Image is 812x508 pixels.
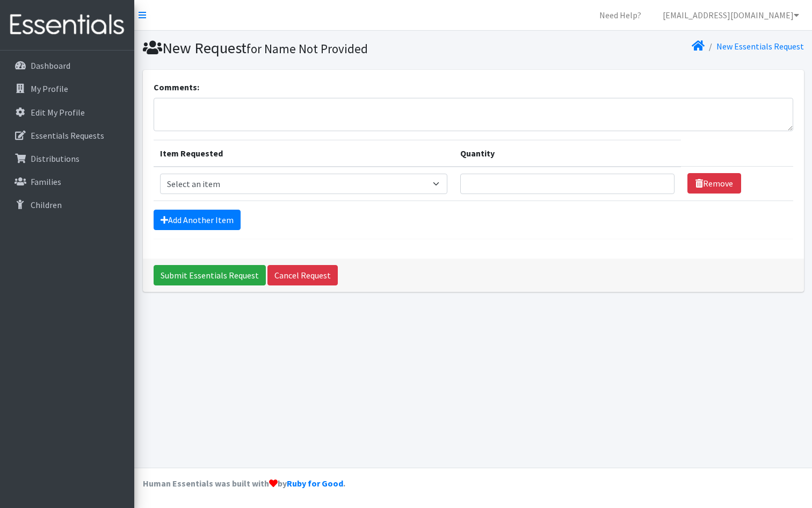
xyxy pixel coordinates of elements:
a: Cancel Request [267,265,338,285]
a: Need Help? [591,4,650,26]
a: My Profile [4,78,130,99]
p: Dashboard [31,60,70,71]
a: Children [4,194,130,216]
strong: Human Essentials was built with by . [143,478,345,489]
a: Ruby for Good [287,478,343,489]
p: Families [31,176,61,187]
small: for Name Not Provided [247,41,368,56]
p: Edit My Profile [31,107,85,118]
a: Edit My Profile [4,102,130,123]
th: Quantity [454,140,681,167]
p: Children [31,199,62,210]
h1: New Request [143,39,469,58]
img: HumanEssentials [4,7,130,43]
p: Essentials Requests [31,130,104,141]
a: [EMAIL_ADDRESS][DOMAIN_NAME] [654,4,808,26]
a: Remove [687,173,741,194]
a: Families [4,171,130,192]
p: Distributions [31,153,79,164]
input: Submit Essentials Request [154,265,266,285]
label: Comments: [154,81,199,94]
p: My Profile [31,83,68,94]
th: Item Requested [154,140,454,167]
a: Distributions [4,148,130,169]
a: Dashboard [4,55,130,76]
a: New Essentials Request [716,41,804,52]
a: Add Another Item [154,210,241,230]
a: Essentials Requests [4,125,130,146]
